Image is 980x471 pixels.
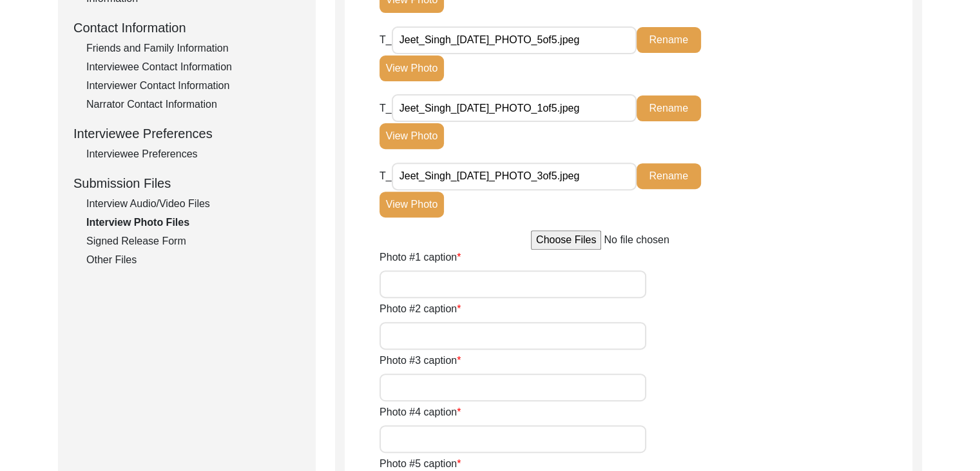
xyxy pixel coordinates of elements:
div: Interviewee Contact Information [86,59,300,75]
button: Rename [637,95,701,121]
div: Interviewee Preferences [86,146,300,162]
button: View Photo [380,192,444,217]
button: View Photo [380,55,444,81]
label: Photo #4 caption [380,405,461,420]
span: T_ [380,34,392,45]
div: Narrator Contact Information [86,97,300,112]
label: Photo #3 caption [380,353,461,368]
label: Photo #2 caption [380,301,461,317]
div: Interview Photo Files [86,215,300,230]
div: Friends and Family Information [86,41,300,56]
button: View Photo [380,123,444,149]
div: Interviewee Preferences [73,124,300,143]
button: Rename [637,27,701,53]
div: Signed Release Form [86,234,300,249]
div: Submission Files [73,174,300,193]
button: Rename [637,163,701,189]
span: T_ [380,170,392,181]
div: Contact Information [73,18,300,37]
div: Interviewer Contact Information [86,78,300,94]
span: T_ [380,103,392,114]
label: Photo #1 caption [380,250,461,265]
div: Other Files [86,252,300,268]
div: Interview Audio/Video Files [86,196,300,212]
